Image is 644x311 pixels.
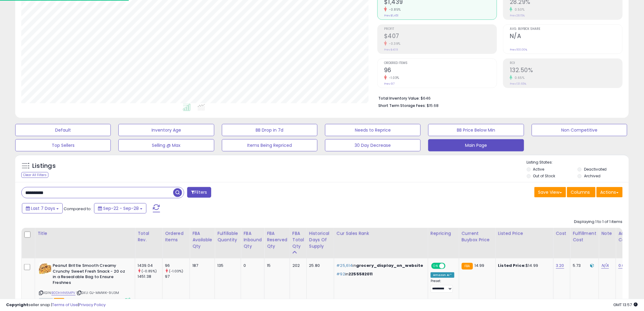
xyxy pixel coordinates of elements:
[267,263,285,268] div: 15
[192,263,210,268] div: 187
[384,27,497,31] span: Profit
[573,263,594,268] div: 5.73
[138,274,162,279] div: 1451.38
[165,274,190,279] div: 97
[21,172,48,178] div: Clear All Filters
[427,103,439,108] span: $15.68
[534,187,566,197] button: Save View
[6,302,106,308] div: seller snap | |
[22,203,63,214] button: Last 7 Days
[54,298,64,303] span: FBA
[325,139,421,151] button: 30 Day Decrease
[574,219,623,225] div: Displaying 1 to 1 of 1 items
[573,230,596,243] div: Fulfillment Cost
[533,173,555,178] label: Out of Stock
[445,263,454,269] span: OFF
[103,205,139,211] span: Sep-22 - Sep-28
[432,263,439,269] span: ON
[618,230,641,243] div: Additional Cost
[597,187,623,197] button: Actions
[337,271,423,277] p: in
[387,7,401,12] small: -0.85%
[356,263,423,268] span: grocery_display_on_website
[384,14,398,17] small: Prev: $1,451
[118,124,214,136] button: Inventory Age
[498,263,549,268] div: $14.99
[337,263,423,268] p: in
[217,230,238,243] div: Fulfillable Quantity
[94,203,146,214] button: Sep-22 - Sep-28
[584,167,607,172] label: Deactivated
[169,269,183,274] small: (-1.03%)
[76,290,119,295] span: | SKU: GJ-MMWK-9U3M
[37,230,132,237] div: Title
[165,263,190,268] div: 96
[337,271,345,277] span: #92
[510,14,525,17] small: Prev: 28.15%
[378,96,420,101] b: Total Inventory Value:
[378,94,618,101] li: $646
[118,139,214,151] button: Selling @ Max
[6,302,28,308] strong: Copyright
[532,124,627,136] button: Non Competitive
[217,263,236,268] div: 135
[53,263,127,287] b: Peanut Brittle Smooth Creamy Crunchy Sweet Fresh Snack - 20 oz in a Resealable Bag to Ensure Fres...
[387,76,399,80] small: -1.03%
[601,230,613,237] div: Note
[462,263,473,270] small: FBA
[556,230,568,237] div: Cost
[348,271,373,277] span: 2255582011
[192,230,212,249] div: FBA Available Qty
[513,76,525,80] small: 0.65%
[384,67,497,75] h2: 96
[384,82,394,86] small: Prev: 97
[267,230,287,249] div: FBA Reserved Qty
[51,290,75,295] a: B0DHHN6MPV
[52,302,78,308] a: Terms of Use
[428,124,524,136] button: BB Price Below Min
[243,263,260,268] div: 0
[309,263,329,268] div: 25.80
[142,269,157,274] small: (-0.85%)
[39,298,53,303] span: All listings currently available for purchase on Amazon
[462,230,493,243] div: Current Buybox Price
[601,263,609,269] a: N/A
[513,7,525,12] small: 0.50%
[384,62,497,65] span: Ordered Items
[292,230,304,249] div: FBA Total Qty
[431,230,457,237] div: Repricing
[39,263,51,274] img: 61wQBGeuEwL._SL40_.jpg
[498,263,526,268] b: Listed Price:
[431,279,454,293] div: Preset:
[510,62,622,65] span: ROI
[510,48,527,51] small: Prev: 100.00%
[510,82,526,86] small: Prev: 131.65%
[138,263,162,268] div: 1439.04
[431,272,454,278] div: Amazon AI *
[498,230,551,237] div: Listed Price
[614,302,638,308] span: 2025-10-8 13:57 GMT
[527,160,629,165] p: Listing States:
[222,124,317,136] button: BB Drop in 7d
[32,162,56,170] h5: Listings
[510,67,622,75] h2: 132.50%
[533,167,544,172] label: Active
[378,103,426,108] b: Short Term Storage Fees:
[567,187,596,197] button: Columns
[384,33,497,41] h2: $407
[474,263,485,268] span: 14.99
[187,187,211,198] button: Filters
[309,230,331,249] div: Historical Days Of Supply
[510,33,622,41] h2: N/A
[556,263,565,269] a: 3.20
[292,263,302,268] div: 202
[222,139,317,151] button: Items Being Repriced
[510,27,622,31] span: Avg. Buybox Share
[428,139,524,151] button: Main Page
[15,139,111,151] button: Top Sellers
[79,302,106,308] a: Privacy Policy
[584,173,600,178] label: Archived
[387,41,401,46] small: -0.39%
[31,205,55,211] span: Last 7 Days
[325,124,421,136] button: Needs to Reprice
